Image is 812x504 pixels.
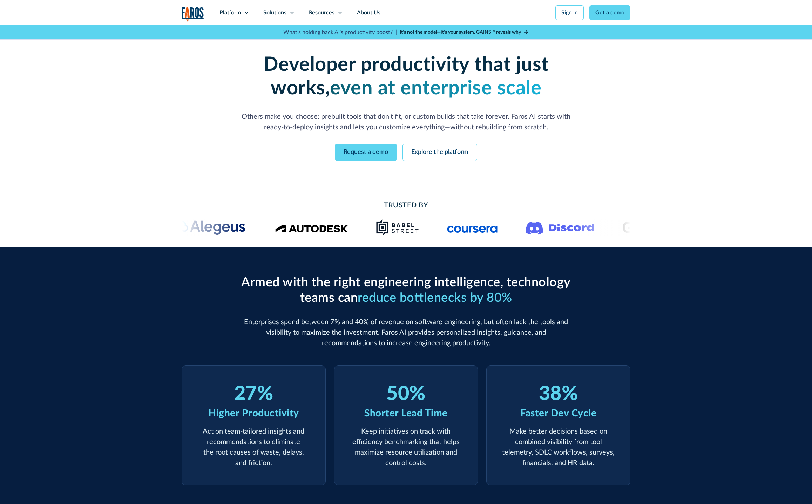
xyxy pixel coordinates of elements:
div: % [409,382,426,406]
img: Babel Street logo png [376,219,419,236]
img: Alegeus logo [175,219,247,236]
h2: Armed with the right engineering intelligence, technology teams can [238,275,574,305]
p: Act on team-tailored insights and recommendations to eliminate the root causes of waste, delays, ... [195,426,313,468]
div: 38 [539,382,562,406]
div: Faster Dev Cycle [520,406,596,421]
p: What's holding back AI's productivity boost? | [283,28,397,36]
div: Resources [309,8,334,17]
h2: Trusted By [238,200,574,211]
a: Request a demo [335,144,397,161]
strong: Developer productivity that just works, [263,55,549,98]
img: Logo of the communication platform Discord. [526,220,595,235]
div: Shorter Lead Time [364,406,448,421]
img: Logo of the design software company Autodesk. [275,223,348,232]
span: reduce bottlenecks by 80% [358,292,512,304]
div: 27 [234,382,257,406]
div: Higher Productivity [208,406,299,421]
div: Platform [219,8,241,17]
div: % [562,382,578,406]
a: Sign in [555,5,584,20]
img: Logo of the online learning platform Coursera. [447,222,498,233]
p: Enterprises spend between 7% and 40% of revenue on software engineering, but often lack the tools... [238,317,574,348]
p: Make better decisions based on combined visibility from tool telemetry, SDLC workflows, surveys, ... [499,426,617,468]
a: home [182,7,204,21]
p: Others make you choose: prebuilt tools that don't fit, or custom builds that take forever. Faros ... [238,111,574,132]
p: Keep initiatives on track with efficiency benchmarking that helps maximize resource utilization a... [347,426,465,468]
a: It’s not the model—it’s your system. GAINS™ reveals why [400,29,529,36]
div: Solutions [263,8,286,17]
strong: even at enterprise scale [330,79,541,98]
a: Explore the platform [402,144,477,161]
a: Get a demo [589,5,630,20]
img: Logo of the analytics and reporting company Faros. [182,7,204,21]
strong: It’s not the model—it’s your system. GAINS™ reveals why [400,30,521,35]
div: 50 [386,382,409,406]
div: % [257,382,273,406]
